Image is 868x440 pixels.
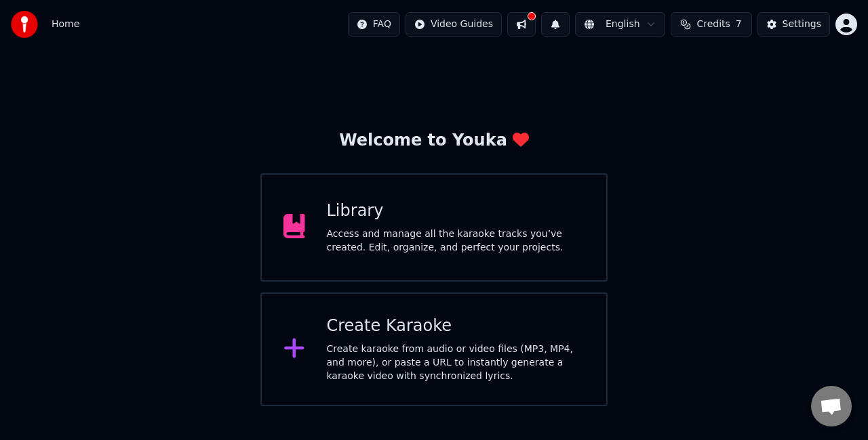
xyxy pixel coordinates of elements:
[348,12,400,37] button: FAQ
[406,12,502,37] button: Video Guides
[11,11,38,38] img: youka
[671,12,752,37] button: Credits7
[811,386,852,426] div: Open chat
[52,18,79,31] span: Home
[339,130,529,152] div: Welcome to Youka
[327,343,585,383] div: Create karaoke from audio or video files (MP3, MP4, and more), or paste a URL to instantly genera...
[736,18,742,31] span: 7
[327,227,585,255] div: Access and manage all the karaoke tracks you’ve created. Edit, organize, and perfect your projects.
[696,18,730,31] span: Credits
[757,12,830,37] button: Settings
[783,18,821,31] div: Settings
[52,18,79,31] nav: breadcrumb
[327,200,585,222] div: Library
[327,315,585,337] div: Create Karaoke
